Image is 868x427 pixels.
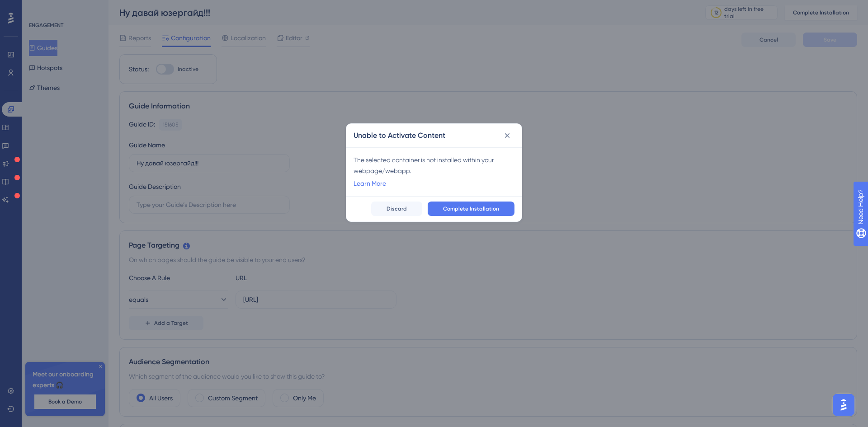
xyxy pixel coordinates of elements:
[354,178,386,189] a: Learn More
[354,155,514,176] div: The selected container is not installed within your webpage/webapp.
[21,2,57,13] span: Need Help?
[387,205,407,212] span: Discard
[354,130,445,141] h2: Unable to Activate Content
[830,391,857,418] iframe: UserGuiding AI Assistant Launcher
[443,205,499,212] span: Complete Installation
